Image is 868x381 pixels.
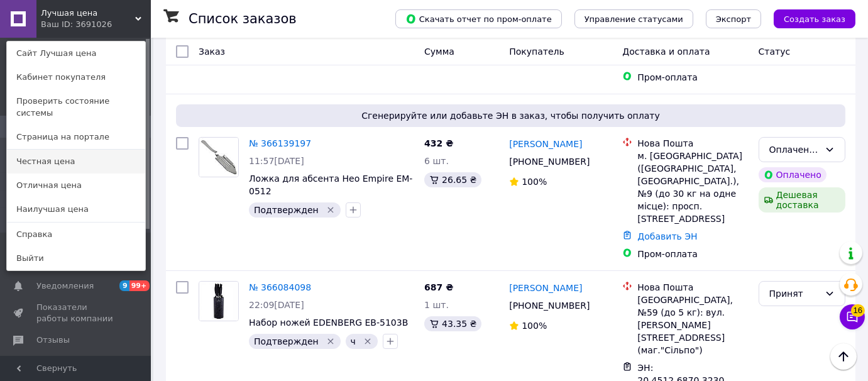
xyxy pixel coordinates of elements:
a: [PERSON_NAME] [509,282,582,294]
a: [PERSON_NAME] [509,138,582,150]
a: Ложка для абсента Нео Empire EM-0512 [249,174,412,196]
div: Дешевая доставка [759,187,845,213]
span: 687 ₴ [424,282,453,292]
div: Пром-оплата [637,248,748,260]
span: Покупатель [509,47,564,57]
span: Лучшая цена [41,8,135,19]
span: ч [351,336,356,346]
a: № 366084098 [249,282,311,292]
a: Выйти [7,246,145,270]
span: Экспорт [716,14,751,24]
div: 43.35 ₴ [424,316,481,331]
div: [PHONE_NUMBER] [507,297,592,314]
span: 1 шт. [424,300,449,310]
span: Подтвержден [254,205,319,215]
span: 432 ₴ [424,138,453,148]
span: 22:09[DATE] [249,300,304,310]
a: № 366139197 [249,138,311,148]
span: 100% [522,177,547,187]
a: Набор ножей EDENBERG EB-5103B [249,317,408,328]
div: Оплачено [759,167,827,182]
div: Нова Пошта [637,137,748,150]
a: Фото товару [199,281,239,321]
div: 26.65 ₴ [424,172,481,187]
span: 11:57[DATE] [249,156,304,166]
button: Создать заказ [774,9,855,28]
span: 6 шт. [424,156,449,166]
svg: Удалить метку [363,336,373,346]
div: Оплаченный [769,143,820,157]
a: Наилучшая цена [7,197,145,221]
a: Создать заказ [761,13,855,23]
button: Управление статусами [574,9,693,28]
div: Пром-оплата [637,71,748,84]
div: Принят [769,287,820,301]
a: Проверить состояние системы [7,89,145,124]
span: 9 [119,280,129,291]
img: Фото товару [199,138,238,177]
div: Нова Пошта [637,281,748,294]
span: Доставка и оплата [622,47,710,57]
a: Отличная цена [7,174,145,197]
a: Честная цена [7,150,145,174]
button: Наверх [830,343,857,370]
a: Справка [7,223,145,246]
a: Фото товару [199,137,239,177]
div: Ваш ID: 3691026 [41,19,94,30]
svg: Удалить метку [326,336,336,346]
span: Уведомления [36,280,94,292]
span: Сгенерируйте или добавьте ЭН в заказ, чтобы получить оплату [181,109,840,122]
span: 99+ [129,280,150,291]
a: Кабинет покупателя [7,65,145,89]
h1: Список заказов [189,11,297,26]
div: [PHONE_NUMBER] [507,153,592,170]
a: Сайт Лучшая цена [7,41,145,65]
img: Фото товару [199,282,238,321]
span: Подтвержден [254,336,319,346]
span: Скачать отчет по пром-оплате [405,13,552,25]
svg: Удалить метку [326,205,336,215]
button: Чат с покупателем16 [840,304,865,329]
span: Показатели работы компании [36,302,116,324]
span: Статус [759,47,791,57]
span: Отзывы [36,334,70,346]
span: Создать заказ [784,14,845,24]
a: Страница на портале [7,125,145,149]
a: Добавить ЭН [637,231,697,241]
button: Скачать отчет по пром-оплате [395,9,562,28]
button: Экспорт [706,9,761,28]
div: [GEOGRAPHIC_DATA], №59 (до 5 кг): вул. [PERSON_NAME][STREET_ADDRESS] (маг."Сільпо") [637,294,748,356]
span: Управление статусами [585,14,683,24]
span: Заказ [199,47,225,57]
span: 100% [522,321,547,331]
span: 16 [851,302,865,314]
span: Сумма [424,47,454,57]
div: м. [GEOGRAPHIC_DATA] ([GEOGRAPHIC_DATA], [GEOGRAPHIC_DATA].), №9 (до 30 кг на одне місце): просп.... [637,150,748,225]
